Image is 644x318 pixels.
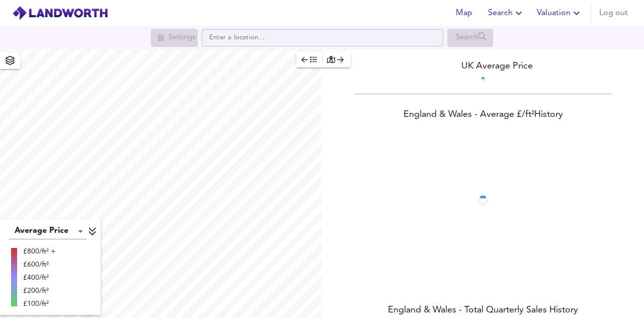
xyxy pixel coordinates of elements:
[537,6,583,20] span: Valuation
[23,246,55,257] div: £800/ft² +
[599,6,628,20] span: Log out
[488,6,525,20] span: Search
[322,108,644,122] div: England & Wales - Average £/ ft² History
[151,29,198,47] div: Search for a location first or explore the map
[322,304,644,318] div: England & Wales - Total Quarterly Sales History
[448,3,480,23] button: Map
[12,6,108,21] img: logo
[23,299,55,309] div: £100/ft²
[452,6,476,20] span: Map
[447,29,493,47] div: Search for a location first or explore the map
[23,273,55,283] div: £400/ft²
[9,223,87,239] div: Average Price
[202,29,443,46] input: Enter a location...
[484,3,529,23] button: Search
[533,3,587,23] button: Valuation
[595,3,632,23] button: Log out
[23,260,55,270] div: £600/ft²
[322,59,644,73] div: UK Average Price
[23,286,55,296] div: £200/ft²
